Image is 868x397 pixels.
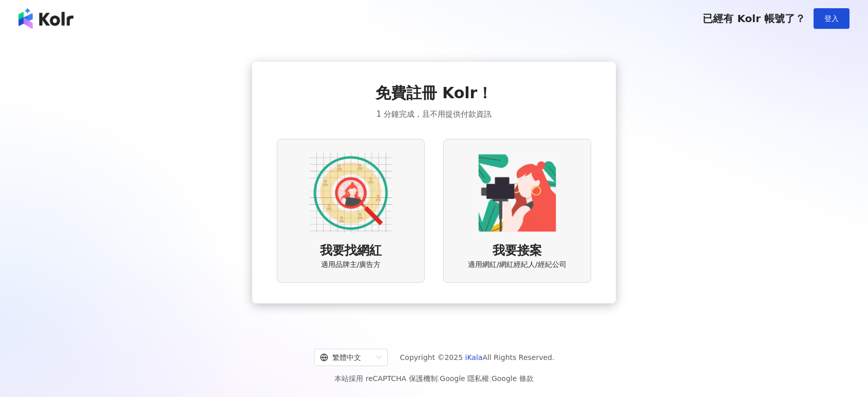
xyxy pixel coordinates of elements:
a: Google 隱私權 [440,374,489,383]
span: | [489,374,492,383]
img: logo [18,8,73,29]
span: 免費註冊 Kolr！ [375,82,493,104]
div: 繁體中文 [320,349,372,366]
a: Google 條款 [492,374,534,383]
span: Copyright © 2025 All Rights Reserved. [400,351,555,364]
span: 我要找網紅 [320,242,382,260]
img: AD identity option [310,152,392,234]
span: 1 分鐘完成，且不用提供付款資訊 [376,108,492,120]
a: iKala [465,353,483,362]
span: 適用網紅/網紅經紀人/經紀公司 [468,260,566,270]
span: 適用品牌主/廣告方 [321,260,381,270]
img: KOL identity option [476,152,558,234]
span: 登入 [824,14,839,23]
button: 登入 [814,8,850,29]
span: | [438,374,440,383]
span: 已經有 Kolr 帳號了？ [703,12,805,25]
span: 我要接案 [493,242,542,260]
span: 本站採用 reCAPTCHA 保護機制 [334,372,533,385]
